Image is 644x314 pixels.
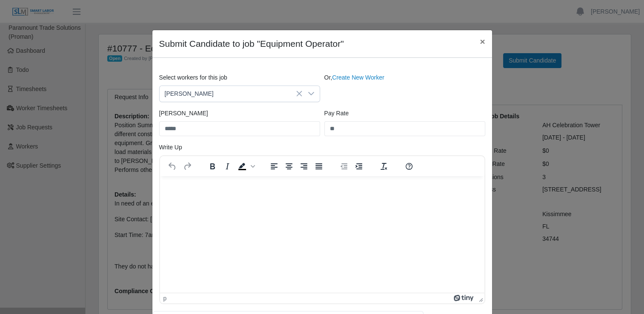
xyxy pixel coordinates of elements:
[297,160,311,172] button: Align right
[163,295,167,302] div: p
[205,160,220,172] button: Bold
[235,160,256,172] div: Background color Black
[454,295,475,302] a: Powered by Tiny
[332,74,384,81] a: Create New Worker
[159,109,208,118] label: [PERSON_NAME]
[159,73,227,82] label: Select workers for this job
[159,37,344,51] h4: Submit Candidate to job "Equipment Operator"
[473,30,492,53] button: Close
[402,160,416,172] button: Help
[312,160,326,172] button: Justify
[480,37,485,46] span: ×
[165,160,180,172] button: Undo
[267,160,281,172] button: Align left
[220,160,235,172] button: Italic
[282,160,296,172] button: Align center
[352,160,366,172] button: Increase indent
[160,86,303,102] span: Demetrius Holmes
[159,143,182,152] label: Write Up
[324,109,349,118] label: Pay Rate
[160,176,484,293] iframe: Rich Text Area
[180,160,195,172] button: Redo
[337,160,351,172] button: Decrease indent
[377,160,391,172] button: Clear formatting
[322,73,487,102] div: Or,
[475,293,484,303] div: Press the Up and Down arrow keys to resize the editor.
